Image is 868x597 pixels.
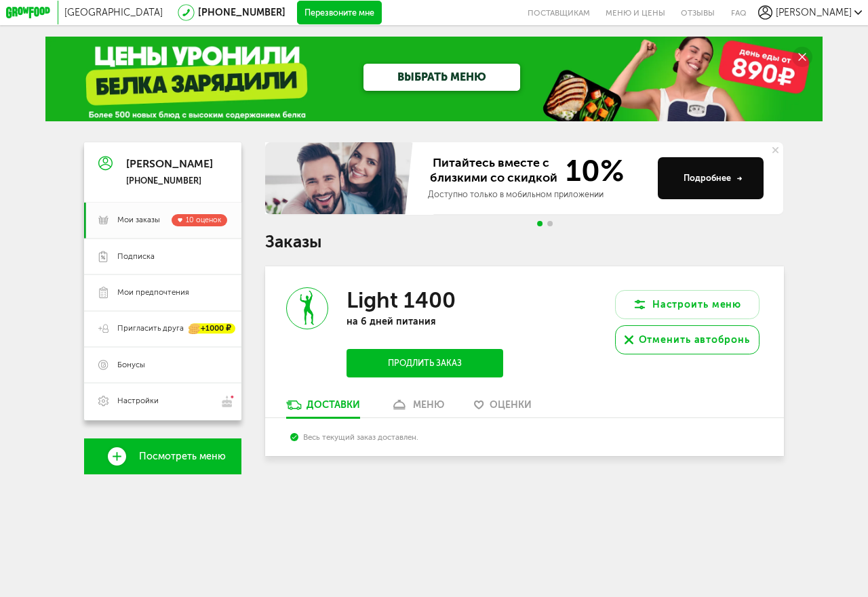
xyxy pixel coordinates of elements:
span: [GEOGRAPHIC_DATA] [64,7,163,18]
a: меню [384,398,450,417]
div: +1000 ₽ [189,324,235,334]
span: Бонусы [117,360,145,371]
div: Весь текущий заказ доставлен. [290,432,759,442]
h3: Light 1400 [347,287,456,313]
div: Доступно только в мобильном приложении [428,188,648,201]
a: Мои предпочтения [84,274,241,310]
span: Питайтесь вместе с близкими со скидкой [428,156,559,186]
span: Мои предпочтения [117,287,189,298]
span: Go to slide 2 [547,221,553,226]
div: Отменить автобронь [639,333,750,347]
button: Подробнее [658,157,763,199]
a: ВЫБРАТЬ МЕНЮ [363,64,520,91]
span: 10 оценок [186,215,221,224]
a: Бонусы [84,347,241,383]
div: [PHONE_NUMBER] [126,176,213,186]
a: Мои заказы 10 оценок [84,203,241,239]
a: Посмотреть меню [84,438,241,474]
a: Доставки [280,398,366,417]
span: Мои заказы [117,215,160,226]
a: Пригласить друга +1000 ₽ [84,311,241,347]
button: Настроить меню [615,290,759,319]
a: Оценки [468,398,537,417]
img: family-banner.579af9d.jpg [265,142,416,215]
a: Настройки [84,383,241,419]
span: Пригласить друга [117,323,184,334]
a: [PHONE_NUMBER] [198,7,285,18]
h1: Заказы [265,234,783,249]
span: Настройки [117,396,159,407]
span: Подписка [117,251,155,262]
div: Доставки [307,399,360,411]
span: Посмотреть меню [139,451,226,462]
button: Продлить заказ [347,349,503,377]
span: Оценки [490,399,532,411]
button: Перезвоните мне [297,1,381,25]
a: Подписка [84,239,241,274]
span: Go to slide 1 [537,221,542,226]
button: Отменить автобронь [615,325,759,354]
span: 10% [559,156,625,186]
span: [PERSON_NAME] [776,7,852,18]
p: на 6 дней питания [347,316,503,327]
div: меню [413,399,444,411]
div: [PERSON_NAME] [126,158,213,170]
div: Подробнее [684,172,742,184]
